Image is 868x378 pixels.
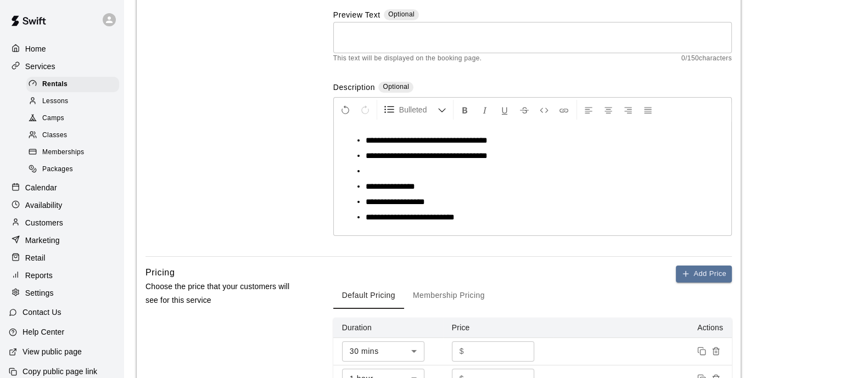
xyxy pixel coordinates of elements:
[443,318,553,338] th: Price
[26,111,119,126] div: Camps
[9,267,115,284] a: Reports
[9,197,115,213] a: Availability
[26,110,124,127] a: Camps
[26,77,119,92] div: Rentals
[495,100,514,120] button: Format Underline
[9,285,115,301] a: Settings
[579,100,598,120] button: Left Align
[9,250,115,266] a: Retail
[25,182,57,193] p: Calendar
[26,93,124,110] a: Lessons
[25,252,46,263] p: Retail
[456,100,474,120] button: Format Bold
[336,100,355,120] button: Undo
[25,270,53,281] p: Reports
[26,76,124,93] a: Rentals
[388,10,415,18] span: Optional
[404,283,494,309] button: Membership Pricing
[515,100,534,120] button: Format Strikethrough
[42,164,73,175] span: Packages
[333,82,375,94] label: Description
[25,235,60,246] p: Marketing
[26,145,119,160] div: Memberships
[42,130,67,141] span: Classes
[333,9,380,22] label: Preview Text
[42,79,68,90] span: Rentals
[23,326,64,337] p: Help Center
[42,147,84,158] span: Memberships
[681,53,732,64] span: 0 / 150 characters
[23,346,82,357] p: View public page
[460,346,464,357] p: $
[333,283,404,309] button: Default Pricing
[379,100,451,120] button: Formatting Options
[23,366,97,377] p: Copy public page link
[709,344,723,358] button: Remove price
[25,43,46,54] p: Home
[639,100,657,120] button: Justify Align
[25,287,54,298] p: Settings
[695,344,709,358] button: Duplicate price
[145,280,298,307] p: Choose the price that your customers will see for this service
[26,127,124,144] a: Classes
[9,215,115,231] a: Customers
[553,318,732,338] th: Actions
[25,200,63,211] p: Availability
[9,58,115,75] a: Services
[42,96,69,107] span: Lessons
[23,307,61,318] p: Contact Us
[9,41,115,57] a: Home
[475,100,494,120] button: Format Italics
[42,113,64,124] span: Camps
[26,94,119,109] div: Lessons
[599,100,618,120] button: Center Align
[342,341,424,362] div: 30 mins
[26,162,119,177] div: Packages
[26,144,124,161] a: Memberships
[9,232,115,249] a: Marketing
[535,100,553,120] button: Insert Code
[333,53,482,64] span: This text will be displayed on the booking page.
[26,161,124,178] a: Packages
[9,179,115,196] a: Calendar
[333,318,443,338] th: Duration
[399,104,438,115] span: Bulleted List
[145,266,175,280] h6: Pricing
[383,83,409,91] span: Optional
[26,128,119,143] div: Classes
[356,100,374,120] button: Redo
[25,61,55,72] p: Services
[25,217,63,228] p: Customers
[619,100,637,120] button: Right Align
[676,266,732,283] button: Add Price
[555,100,573,120] button: Insert Link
